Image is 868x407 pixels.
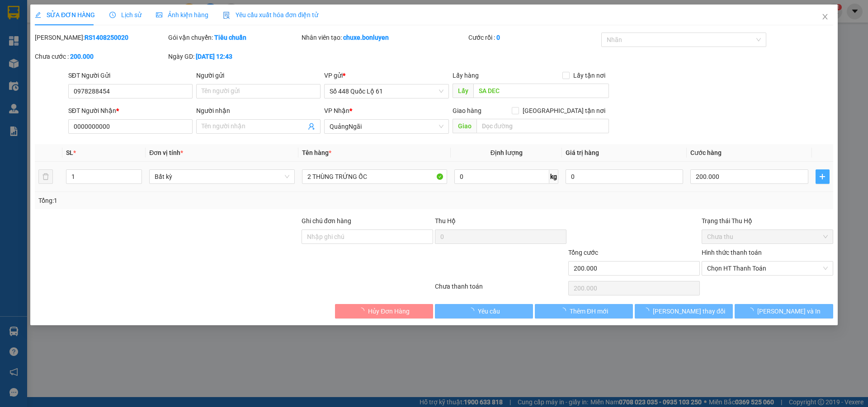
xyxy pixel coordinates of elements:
[302,149,331,156] span: Tên hàng
[535,304,633,318] button: Thêm ĐH mới
[816,169,830,184] button: plus
[496,34,500,41] b: 0
[325,70,449,80] div: VP gửi
[35,51,166,61] div: Chưa cước :
[702,216,833,226] div: Trạng thái Thu Hộ
[343,34,389,41] b: chuxe.bonluyen
[707,262,828,275] span: Chọn HT Thanh Toán
[453,119,476,133] span: Giao
[196,53,232,60] b: [DATE] 12:43
[302,33,467,42] div: Nhân viên tạo:
[35,12,41,18] span: edit
[156,12,162,18] span: picture
[568,249,598,256] span: Tổng cước
[566,149,599,156] span: Giá trị hàng
[478,306,500,316] span: Yêu cầu
[302,217,351,225] label: Ghi chú đơn hàng
[68,70,193,80] div: SĐT Người Gửi
[812,5,838,30] button: Close
[453,84,473,98] span: Lấy
[476,119,609,133] input: Dọc đường
[149,149,183,156] span: Đơn vị tính
[757,306,821,316] span: [PERSON_NAME] và In
[816,173,829,180] span: plus
[702,249,762,256] label: Hình thức thanh toán
[168,51,300,61] div: Ngày GD:
[747,308,757,314] span: loading
[196,70,321,80] div: Người gửi
[468,33,600,42] div: Cước rồi :
[302,229,433,244] input: Ghi chú đơn hàng
[330,120,443,133] span: QuảngNgãi
[35,11,95,19] span: SỬA ĐƠN HÀNG
[653,306,725,316] span: [PERSON_NAME] thay đổi
[214,34,246,41] b: Tiêu chuẩn
[434,281,567,297] div: Chưa thanh toán
[325,107,350,114] span: VP Nhận
[335,304,433,318] button: Hủy Đơn Hàng
[453,107,481,114] span: Giao hàng
[570,70,609,80] span: Lấy tận nơi
[821,13,829,20] span: close
[109,11,142,19] span: Lịch sử
[109,12,116,18] span: clock-circle
[38,169,53,184] button: delete
[735,304,833,318] button: [PERSON_NAME] và In
[196,106,321,116] div: Người nhận
[70,53,94,60] b: 200.000
[223,11,318,19] span: Yêu cầu xuất hóa đơn điện tử
[635,304,733,318] button: [PERSON_NAME] thay đổi
[468,308,478,314] span: loading
[223,12,230,19] img: icon
[330,84,443,98] span: Số 448 Quốc Lộ 61
[473,84,609,98] input: Dọc đường
[155,170,289,183] span: Bất kỳ
[68,106,193,116] div: SĐT Người Nhận
[35,33,166,42] div: [PERSON_NAME]:
[549,169,558,184] span: kg
[560,308,570,314] span: loading
[168,33,300,42] div: Gói vận chuyển:
[690,149,722,156] span: Cước hàng
[435,217,456,225] span: Thu Hộ
[358,308,368,314] span: loading
[453,72,479,79] span: Lấy hàng
[491,149,523,156] span: Định lượng
[519,106,609,116] span: [GEOGRAPHIC_DATA] tận nơi
[302,169,448,184] input: VD: Bàn, Ghế
[368,306,410,316] span: Hủy Đơn Hàng
[707,230,828,243] span: Chưa thu
[156,11,208,19] span: Ảnh kiện hàng
[308,123,316,130] span: user-add
[38,196,335,206] div: Tổng: 1
[66,149,73,156] span: SL
[435,304,533,318] button: Yêu cầu
[570,306,608,316] span: Thêm ĐH mới
[85,34,128,41] b: RS1408250020
[643,308,653,314] span: loading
